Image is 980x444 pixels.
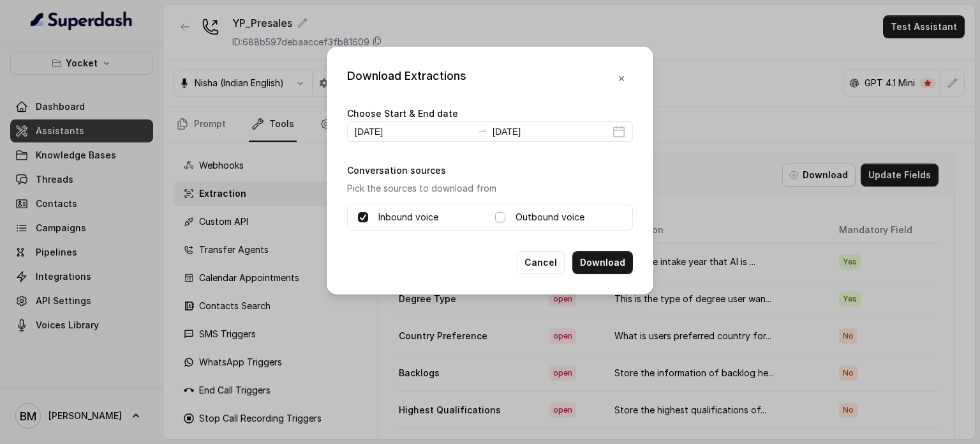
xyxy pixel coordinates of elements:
[347,165,446,176] label: Conversation sources
[347,181,633,196] p: Pick the sources to download from
[347,108,458,119] label: Choose Start & End date
[347,67,466,90] div: Download Extractions
[355,125,472,139] input: Start date
[477,125,487,135] span: swap-right
[378,210,438,225] label: Inbound voice
[516,210,584,225] label: Outbound voice
[572,251,633,274] button: Download
[477,125,487,135] span: to
[493,125,610,139] input: End date
[517,251,565,274] button: Cancel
